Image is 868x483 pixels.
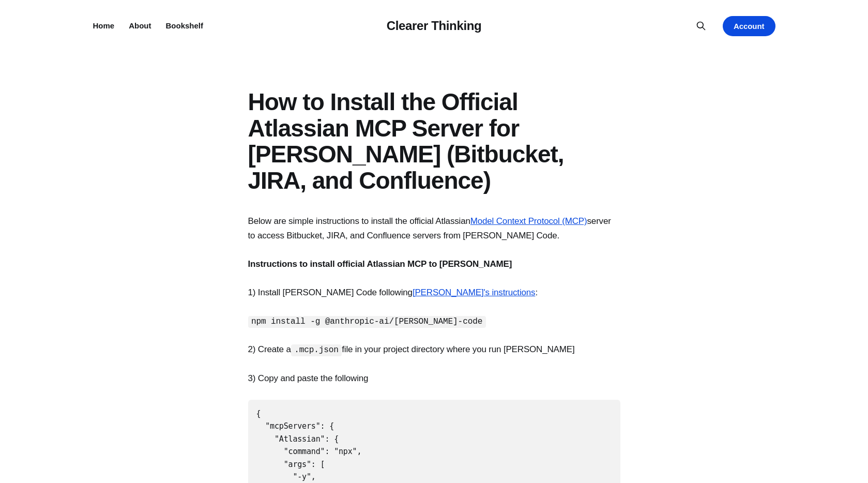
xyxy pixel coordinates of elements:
h1: How to Install the Official Atlassian MCP Server for [PERSON_NAME] (Bitbucket, JIRA, and Confluence) [248,89,620,193]
button: Search this site [693,18,709,34]
a: Account [723,16,775,36]
p: 1) Install [PERSON_NAME] Code following : [248,285,620,299]
a: Home [93,21,115,30]
code: npm install -g @anthropic-ai/[PERSON_NAME]-code [248,316,486,328]
a: Bookshelf [166,21,204,30]
p: 3) Copy and paste the following [248,371,620,385]
p: Below are simple instructions to install the official Atlassian server to access Bitbucket, JIRA,... [248,214,620,242]
a: Clearer Thinking [387,19,482,33]
strong: Instructions to install official Atlassian MCP to [PERSON_NAME] [248,259,512,269]
code: .mcp.json [291,344,342,356]
p: 2) Create a file in your project directory where you run [PERSON_NAME] [248,342,620,356]
a: About [129,21,151,30]
a: Model Context Protocol (MCP) [470,216,587,226]
a: [PERSON_NAME]'s instructions [413,288,536,297]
